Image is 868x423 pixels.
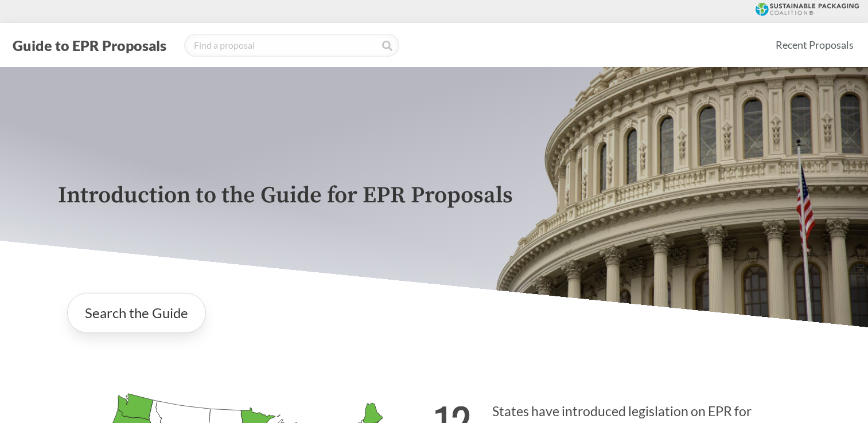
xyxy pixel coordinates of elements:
[770,32,859,58] a: Recent Proposals
[67,293,206,333] a: Search the Guide
[184,34,399,57] input: Find a proposal
[9,36,170,54] button: Guide to EPR Proposals
[58,183,811,209] p: Introduction to the Guide for EPR Proposals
